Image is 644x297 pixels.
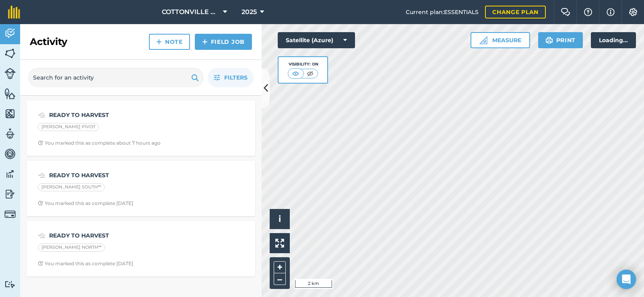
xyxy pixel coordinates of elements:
strong: READY TO HARVEST [49,231,177,240]
div: You marked this as complete [DATE] [38,260,133,267]
button: Filters [208,68,254,87]
a: READY TO HARVEST[PERSON_NAME] PIVOTClock with arrow pointing clockwiseYou marked this as complete... [31,105,250,151]
img: svg+xml;base64,PHN2ZyB4bWxucz0iaHR0cDovL3d3dy53My5vcmcvMjAwMC9zdmciIHdpZHRoPSIxNCIgaGVpZ2h0PSIyNC... [156,37,162,47]
img: svg+xml;base64,PHN2ZyB4bWxucz0iaHR0cDovL3d3dy53My5vcmcvMjAwMC9zdmciIHdpZHRoPSI1NiIgaGVpZ2h0PSI2MC... [4,88,16,100]
img: svg+xml;base64,PHN2ZyB4bWxucz0iaHR0cDovL3d3dy53My5vcmcvMjAwMC9zdmciIHdpZHRoPSIxNyIgaGVpZ2h0PSIxNy... [607,7,615,17]
img: Clock with arrow pointing clockwise [38,261,43,266]
img: svg+xml;base64,PD94bWwgdmVyc2lvbj0iMS4wIiBlbmNvZGluZz0idXRmLTgiPz4KPCEtLSBHZW5lcmF0b3I6IEFkb2JlIE... [4,281,16,288]
img: svg+xml;base64,PHN2ZyB4bWxucz0iaHR0cDovL3d3dy53My5vcmcvMjAwMC9zdmciIHdpZHRoPSIxNCIgaGVpZ2h0PSIyNC... [202,37,208,47]
img: Four arrows, one pointing top left, one top right, one bottom right and the last bottom left [275,239,284,248]
div: Loading... [591,32,636,48]
span: COTTONVILLE PLANTING COMPANY, LLC [162,7,220,17]
img: svg+xml;base64,PD94bWwgdmVyc2lvbj0iMS4wIiBlbmNvZGluZz0idXRmLTgiPz4KPCEtLSBHZW5lcmF0b3I6IEFkb2JlIE... [38,231,45,240]
img: fieldmargin Logo [8,6,20,18]
span: i [279,214,281,224]
img: svg+xml;base64,PD94bWwgdmVyc2lvbj0iMS4wIiBlbmNvZGluZz0idXRmLTgiPz4KPCEtLSBHZW5lcmF0b3I6IEFkb2JlIE... [4,209,16,220]
a: Change plan [485,6,546,18]
img: svg+xml;base64,PHN2ZyB4bWxucz0iaHR0cDovL3d3dy53My5vcmcvMjAwMC9zdmciIHdpZHRoPSI1MCIgaGVpZ2h0PSI0MC... [305,70,315,78]
img: A cog icon [628,8,638,16]
img: svg+xml;base64,PD94bWwgdmVyc2lvbj0iMS4wIiBlbmNvZGluZz0idXRmLTgiPz4KPCEtLSBHZW5lcmF0b3I6IEFkb2JlIE... [4,188,16,200]
div: You marked this as complete [DATE] [38,200,133,207]
img: svg+xml;base64,PD94bWwgdmVyc2lvbj0iMS4wIiBlbmNvZGluZz0idXRmLTgiPz4KPCEtLSBHZW5lcmF0b3I6IEFkb2JlIE... [4,27,16,39]
img: Two speech bubbles overlapping with the left bubble in the forefront [561,8,570,16]
button: Print [538,32,583,48]
h2: Activity [30,35,67,48]
img: Clock with arrow pointing clockwise [38,140,43,145]
img: svg+xml;base64,PD94bWwgdmVyc2lvbj0iMS4wIiBlbmNvZGluZz0idXRmLTgiPz4KPCEtLSBHZW5lcmF0b3I6IEFkb2JlIE... [4,148,16,160]
img: svg+xml;base64,PD94bWwgdmVyc2lvbj0iMS4wIiBlbmNvZGluZz0idXRmLTgiPz4KPCEtLSBHZW5lcmF0b3I6IEFkb2JlIE... [4,68,16,79]
span: 2025 [242,7,257,17]
img: svg+xml;base64,PHN2ZyB4bWxucz0iaHR0cDovL3d3dy53My5vcmcvMjAwMC9zdmciIHdpZHRoPSI1MCIgaGVpZ2h0PSI0MC... [291,70,301,78]
img: svg+xml;base64,PD94bWwgdmVyc2lvbj0iMS4wIiBlbmNvZGluZz0idXRmLTgiPz4KPCEtLSBHZW5lcmF0b3I6IEFkb2JlIE... [4,168,16,180]
div: You marked this as complete about 7 hours ago [38,140,161,146]
span: Filters [224,73,248,82]
div: [PERSON_NAME] SOUTH** [38,183,105,191]
span: Current plan : ESSENTIALS [406,8,479,16]
a: Field Job [195,34,252,50]
img: svg+xml;base64,PD94bWwgdmVyc2lvbj0iMS4wIiBlbmNvZGluZz0idXRmLTgiPz4KPCEtLSBHZW5lcmF0b3I6IEFkb2JlIE... [38,170,45,180]
div: Visibility: On [288,61,318,68]
strong: READY TO HARVEST [49,111,177,119]
input: Search for an activity [28,68,204,87]
img: svg+xml;base64,PD94bWwgdmVyc2lvbj0iMS4wIiBlbmNvZGluZz0idXRmLTgiPz4KPCEtLSBHZW5lcmF0b3I6IEFkb2JlIE... [4,128,16,140]
button: – [274,273,286,285]
a: READY TO HARVEST[PERSON_NAME] NORTH**Clock with arrow pointing clockwiseYou marked this as comple... [31,226,250,272]
img: svg+xml;base64,PHN2ZyB4bWxucz0iaHR0cDovL3d3dy53My5vcmcvMjAwMC9zdmciIHdpZHRoPSI1NiIgaGVpZ2h0PSI2MC... [4,47,16,59]
a: Note [149,34,190,50]
img: Ruler icon [479,36,487,44]
a: READY TO HARVEST[PERSON_NAME] SOUTH**Clock with arrow pointing clockwiseYou marked this as comple... [31,166,250,211]
img: svg+xml;base64,PHN2ZyB4bWxucz0iaHR0cDovL3d3dy53My5vcmcvMjAwMC9zdmciIHdpZHRoPSI1NiIgaGVpZ2h0PSI2MC... [4,108,16,120]
img: svg+xml;base64,PHN2ZyB4bWxucz0iaHR0cDovL3d3dy53My5vcmcvMjAwMC9zdmciIHdpZHRoPSIxOSIgaGVpZ2h0PSIyNC... [191,73,199,82]
button: Measure [471,32,530,48]
div: [PERSON_NAME] NORTH** [38,244,105,252]
img: A question mark icon [583,8,593,16]
img: svg+xml;base64,PHN2ZyB4bWxucz0iaHR0cDovL3d3dy53My5vcmcvMjAwMC9zdmciIHdpZHRoPSIxOSIgaGVpZ2h0PSIyNC... [545,35,553,45]
img: svg+xml;base64,PD94bWwgdmVyc2lvbj0iMS4wIiBlbmNvZGluZz0idXRmLTgiPz4KPCEtLSBHZW5lcmF0b3I6IEFkb2JlIE... [38,110,45,120]
button: i [270,209,290,229]
img: Clock with arrow pointing clockwise [38,201,43,206]
strong: READY TO HARVEST [49,171,177,180]
button: + [274,261,286,273]
div: Open Intercom Messenger [617,270,636,289]
button: Satellite (Azure) [278,32,355,48]
div: [PERSON_NAME] PIVOT [38,123,99,131]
